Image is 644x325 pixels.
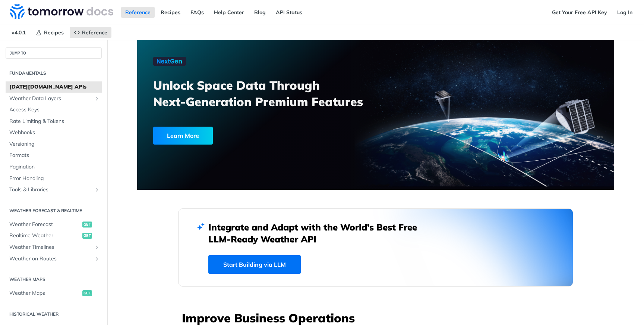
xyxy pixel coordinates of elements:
a: Weather Forecastget [6,219,102,230]
span: Realtime Weather [9,232,80,239]
img: NextGen [153,57,186,66]
a: Pagination [6,161,102,173]
span: Weather Data Layers [9,95,92,102]
a: Rate Limiting & Tokens [6,116,102,127]
a: Access Keys [6,104,102,115]
a: Blog [250,7,270,18]
span: Weather Timelines [9,244,92,251]
span: Formats [9,152,100,159]
span: Pagination [9,163,100,171]
a: Tools & LibrariesShow subpages for Tools & Libraries [6,184,102,195]
h2: Weather Forecast & realtime [6,207,102,214]
a: Log In [613,7,637,18]
a: Weather TimelinesShow subpages for Weather Timelines [6,242,102,253]
a: Webhooks [6,127,102,138]
span: v4.0.1 [7,27,30,38]
h3: Unlock Space Data Through Next-Generation Premium Features [153,77,384,110]
button: Show subpages for Tools & Libraries [94,187,100,193]
span: Rate Limiting & Tokens [9,118,100,125]
span: get [82,290,92,296]
a: Help Center [210,7,248,18]
a: Get Your Free API Key [548,7,611,18]
span: [DATE][DOMAIN_NAME] APIs [9,83,100,91]
a: Error Handling [6,173,102,184]
span: get [82,222,92,227]
a: Learn More [153,127,338,145]
span: Weather Forecast [9,221,80,228]
span: get [82,233,92,239]
a: Weather on RoutesShow subpages for Weather on Routes [6,253,102,264]
a: FAQs [186,7,208,18]
span: Tools & Libraries [9,186,92,194]
button: Show subpages for Weather on Routes [94,256,100,262]
a: Recipes [157,7,184,18]
button: Show subpages for Weather Timelines [94,244,100,250]
a: API Status [272,7,306,18]
a: Versioning [6,139,102,150]
span: Versioning [9,140,100,148]
a: Recipes [32,27,68,38]
a: Realtime Weatherget [6,230,102,241]
span: Weather Maps [9,290,80,297]
a: Reference [121,7,155,18]
a: Formats [6,150,102,161]
span: Access Keys [9,106,100,114]
a: Start Building via LLM [208,255,301,274]
span: Recipes [44,29,64,36]
h2: Integrate and Adapt with the World’s Best Free LLM-Ready Weather API [208,221,428,245]
button: JUMP TO [6,47,102,59]
a: [DATE][DOMAIN_NAME] APIs [6,81,102,93]
a: Weather Mapsget [6,288,102,299]
span: Weather on Routes [9,255,92,263]
button: Show subpages for Weather Data Layers [94,96,100,102]
h2: Historical Weather [6,311,102,318]
a: Weather Data LayersShow subpages for Weather Data Layers [6,93,102,104]
a: Reference [70,27,111,38]
img: Tomorrow.io Weather API Docs [10,4,113,19]
h2: Weather Maps [6,276,102,283]
span: Reference [82,29,107,36]
span: Error Handling [9,175,100,182]
div: Learn More [153,127,213,145]
h2: Fundamentals [6,70,102,77]
span: Webhooks [9,129,100,136]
